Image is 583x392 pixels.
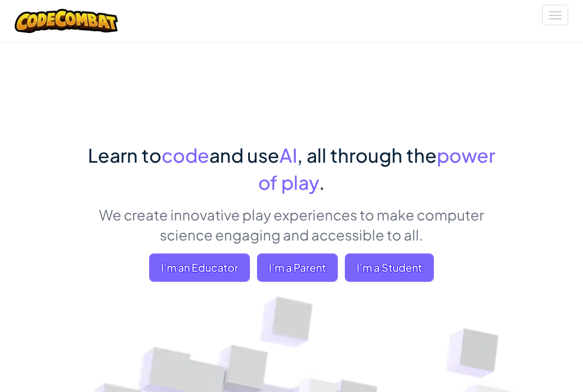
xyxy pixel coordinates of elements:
[162,143,209,167] span: code
[297,143,437,167] span: , all through the
[345,253,434,282] button: I'm a Student
[257,253,338,282] a: I'm a Parent
[279,143,297,167] span: AI
[209,143,279,167] span: and use
[319,170,325,194] span: .
[80,205,504,245] p: We create innovative play experiences to make computer science engaging and accessible to all.
[149,253,250,282] a: I'm an Educator
[15,9,118,33] img: CodeCombat logo
[88,143,162,167] span: Learn to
